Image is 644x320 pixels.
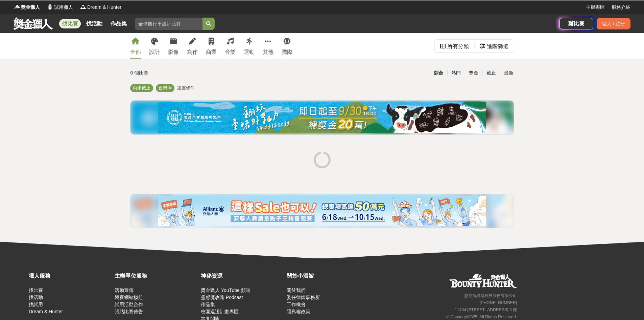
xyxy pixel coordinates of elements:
a: 委任律師事務所 [287,295,320,300]
span: 台灣 [159,85,167,90]
a: 作品集 [201,302,215,307]
a: Logo試用獵人 [47,4,73,11]
a: 影像 [168,33,179,59]
a: 找活動 [29,295,43,300]
a: 商業 [206,33,217,59]
div: 0 個比賽 [130,67,258,79]
div: 最新 [500,67,518,79]
a: 音樂 [225,33,236,59]
a: 試用活動合作 [115,302,143,307]
a: 活動宣傳 [115,287,134,293]
div: 運動 [244,48,255,56]
a: 服務介紹 [612,4,630,11]
div: 所有分類 [447,40,469,53]
div: 獵人服務 [29,272,111,280]
div: 神秘資源 [201,272,283,280]
input: 全球自行車設計比賽 [135,18,202,30]
div: 音樂 [225,48,236,56]
small: 11494 [STREET_ADDRESS] 3 樓 [455,307,517,312]
a: 其他 [263,33,273,59]
div: 影像 [168,48,179,56]
a: 找試用 [29,302,43,307]
div: 其他 [263,48,273,56]
a: 獎金獵人 YouTube 頻道 [201,287,251,293]
span: Dream & Hunter [87,4,121,11]
a: 工作機會 [287,302,306,307]
a: Dream & Hunter [29,309,63,314]
img: cf4fb443-4ad2-4338-9fa3-b46b0bf5d316.png [158,196,486,226]
div: 商業 [206,48,217,56]
a: 找活動 [84,19,105,28]
div: 獎金 [465,67,482,79]
img: Logo [14,3,20,10]
div: 綜合 [430,67,447,79]
a: 作品集 [108,19,129,28]
a: 主辦專區 [586,4,605,11]
div: 寫作 [187,48,198,56]
a: 隱私權政策 [287,309,310,314]
a: 靈感魔改造 Podcast [201,295,243,300]
img: Logo [80,3,87,10]
a: 找比賽 [29,287,43,293]
span: 獎金獵人 [21,4,40,11]
a: 設計 [149,33,160,59]
a: 辦比賽 [559,18,593,29]
a: 張貼比賽佈告 [115,309,143,314]
a: Logo獎金獵人 [14,4,40,11]
div: 登入 / 註冊 [597,18,630,29]
span: 試用獵人 [54,4,73,11]
a: 找比賽 [59,19,81,28]
div: 截止 [482,67,500,79]
a: 關於我們 [287,287,306,293]
div: 全部 [130,48,141,56]
small: © Copyright 2025 . All Rights Reserved. [446,315,517,319]
img: ea6d37ea-8c75-4c97-b408-685919e50f13.jpg [158,102,486,133]
a: LogoDream & Hunter [80,4,121,11]
div: 國際 [282,48,292,56]
a: 運動 [244,33,255,59]
div: 熱門 [447,67,465,79]
a: 校園巡迴計畫專區 [201,309,239,314]
div: 設計 [149,48,160,56]
span: 尚未截止 [133,85,150,90]
span: 重置條件 [177,85,195,90]
img: Logo [47,3,53,10]
a: 競賽網站模組 [115,295,143,300]
a: 寫作 [187,33,198,59]
div: 主辦單位服務 [115,272,197,280]
a: 全部 [130,33,141,59]
a: 國際 [282,33,292,59]
small: 恩克斯網路科技股份有限公司 [464,293,517,298]
div: 進階篩選 [487,40,508,53]
div: 關於小酒館 [287,272,369,280]
small: [PHONE_NUMBER] [480,300,517,305]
